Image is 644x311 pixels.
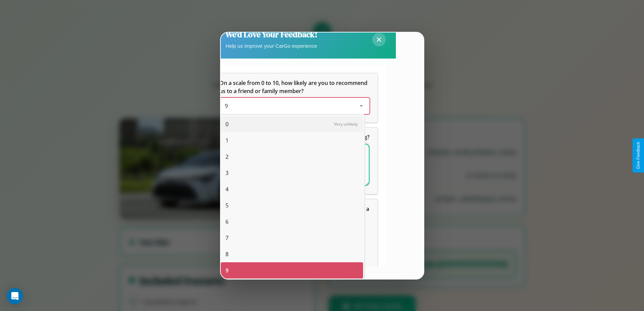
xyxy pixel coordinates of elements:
span: 4 [225,185,229,193]
span: 8 [225,250,229,258]
span: 9 [225,266,229,274]
span: 5 [225,201,229,209]
span: 0 [225,120,229,128]
span: 9 [225,102,228,110]
div: Give Feedback [636,142,641,169]
div: 2 [221,149,363,165]
div: 10 [221,279,363,295]
div: 9 [221,262,363,279]
span: 3 [225,169,229,177]
span: 7 [225,234,229,242]
span: On a scale from 0 to 10, how likely are you to recommend us to a friend or family member? [219,79,369,95]
p: Help us improve your CarGo experience [225,41,317,50]
div: 6 [221,214,363,230]
div: On a scale from 0 to 10, how likely are you to recommend us to a friend or family member? [219,98,369,114]
h5: On a scale from 0 to 10, how likely are you to recommend us to a friend or family member? [219,79,369,95]
div: On a scale from 0 to 10, how likely are you to recommend us to a friend or family member? [211,73,378,122]
div: 4 [221,181,363,197]
span: Very unlikely [334,121,358,127]
h2: We'd Love Your Feedback! [225,29,317,40]
div: Open Intercom Messenger [7,288,23,304]
span: 2 [225,153,229,161]
div: 3 [221,165,363,181]
div: 5 [221,197,363,214]
div: 8 [221,246,363,262]
span: 6 [225,218,229,226]
div: 7 [221,230,363,246]
span: Which of the following features do you value the most in a vehicle? [219,205,371,221]
span: 1 [225,136,229,145]
div: 0 [221,116,363,132]
div: 1 [221,132,363,149]
span: What can we do to make your experience more satisfying? [219,133,369,141]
